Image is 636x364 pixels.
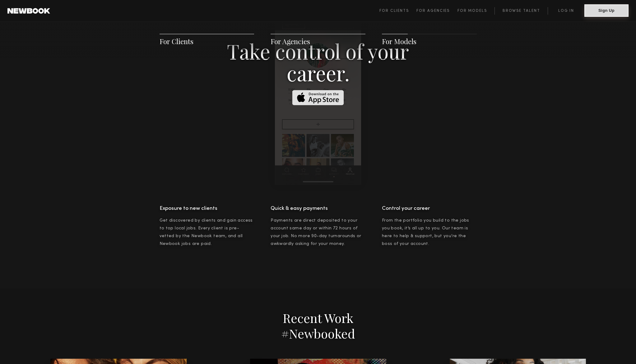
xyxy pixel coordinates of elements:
[236,310,400,341] h2: Recent Work #Newbooked
[379,9,409,13] span: For Clients
[584,4,629,17] button: Sign Up
[271,37,310,46] a: For Agencies
[548,7,584,15] a: Log in
[160,37,193,46] a: For Clients
[271,204,365,213] h4: Quick & easy payments
[416,7,457,15] a: For Agencies
[457,9,487,13] span: For Models
[494,7,548,15] a: Browse Talent
[382,37,416,46] a: For Models
[416,9,450,13] span: For Agencies
[382,219,469,246] span: From the portfolio you build to the jobs you book, it’s all up to you. Our team is here to help &...
[379,7,416,15] a: For Clients
[382,204,477,213] h4: Control your career
[160,204,254,213] h4: Exposure to new clients
[292,90,344,105] img: Download on the App Store
[211,40,425,84] h3: Take control of your career.
[457,7,495,15] a: For Models
[271,219,361,246] span: Payments are direct deposited to your account same day or within 72 hours of your job. No more 90...
[160,219,253,246] span: Get discovered by clients and gain access to top local jobs. Every client is pre-vetted by the Ne...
